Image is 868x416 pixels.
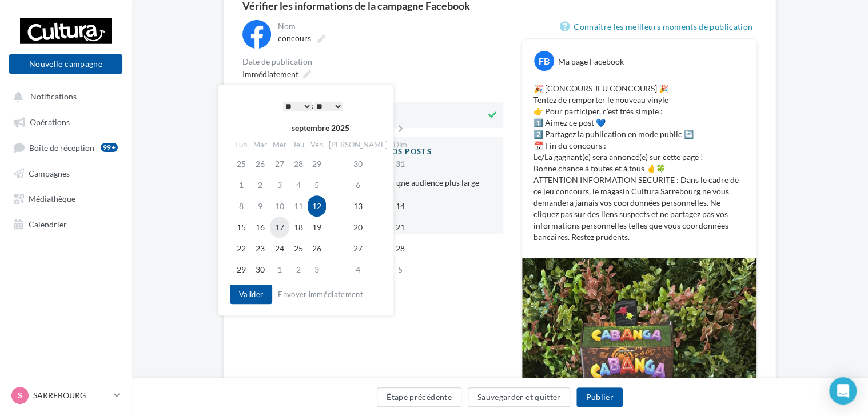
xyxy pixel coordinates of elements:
[278,33,311,43] span: concours
[391,153,411,174] td: 31
[101,143,118,152] div: 99+
[29,168,70,178] span: Campagnes
[33,390,109,401] p: SARREBOURG
[29,219,67,229] span: Calendrier
[308,137,326,153] th: Ven
[9,385,122,406] a: S SARREBOURG
[278,22,501,30] div: Nom
[326,174,391,195] td: 6
[273,287,368,301] button: Envoyer immédiatement
[18,390,22,401] span: S
[289,259,308,280] td: 2
[289,238,308,259] td: 25
[7,111,125,131] a: Opérations
[391,174,411,195] td: 7
[30,91,77,101] span: Notifications
[250,195,270,217] td: 9
[270,217,289,238] td: 17
[377,387,461,407] button: Étape précédente
[232,238,250,259] td: 22
[270,238,289,259] td: 24
[391,217,411,238] td: 21
[30,117,70,127] span: Opérations
[558,56,624,67] div: Ma page Facebook
[250,238,270,259] td: 23
[270,174,289,195] td: 3
[308,259,326,280] td: 3
[533,83,745,243] p: 🎉 [CONCOURS JEU CONCOURS] 🎉 Tentez de remporter le nouveau vinyle 👉 Pour participer, c’est très s...
[289,217,308,238] td: 18
[29,142,94,152] span: Boîte de réception
[326,217,391,238] td: 20
[7,86,120,106] button: Notifications
[391,259,411,280] td: 5
[7,137,125,158] a: Boîte de réception99+
[391,195,411,217] td: 14
[232,195,250,217] td: 8
[576,387,622,407] button: Publier
[250,137,270,153] th: Mar
[250,153,270,174] td: 26
[289,174,308,195] td: 4
[468,387,571,407] button: Sauvegarder et quitter
[391,238,411,259] td: 28
[270,195,289,217] td: 10
[242,69,298,79] span: Immédiatement
[9,54,122,74] button: Nouvelle campagne
[308,153,326,174] td: 29
[250,174,270,195] td: 2
[289,195,308,217] td: 11
[250,119,391,137] th: septembre 2025
[255,97,371,114] div: :
[308,238,326,259] td: 26
[242,1,757,11] div: Vérifier les informations de la campagne Facebook
[326,137,391,153] th: [PERSON_NAME]
[326,153,391,174] td: 30
[308,195,326,217] td: 12
[232,217,250,238] td: 15
[7,213,125,234] a: Calendrier
[230,285,272,304] button: Valider
[250,259,270,280] td: 30
[534,51,554,71] div: FB
[7,187,125,208] a: Médiathèque
[326,259,391,280] td: 4
[270,259,289,280] td: 1
[270,137,289,153] th: Mer
[326,238,391,259] td: 27
[289,153,308,174] td: 28
[270,153,289,174] td: 27
[391,137,411,153] th: Dim
[308,174,326,195] td: 5
[250,217,270,238] td: 16
[829,377,857,405] div: Open Intercom Messenger
[7,162,125,183] a: Campagnes
[242,58,503,66] div: Date de publication
[232,153,250,174] td: 25
[289,137,308,153] th: Jeu
[560,20,757,34] a: Connaître les meilleurs moments de publication
[308,217,326,238] td: 19
[326,195,391,217] td: 13
[232,174,250,195] td: 1
[232,259,250,280] td: 29
[232,137,250,153] th: Lun
[29,194,75,203] span: Médiathèque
